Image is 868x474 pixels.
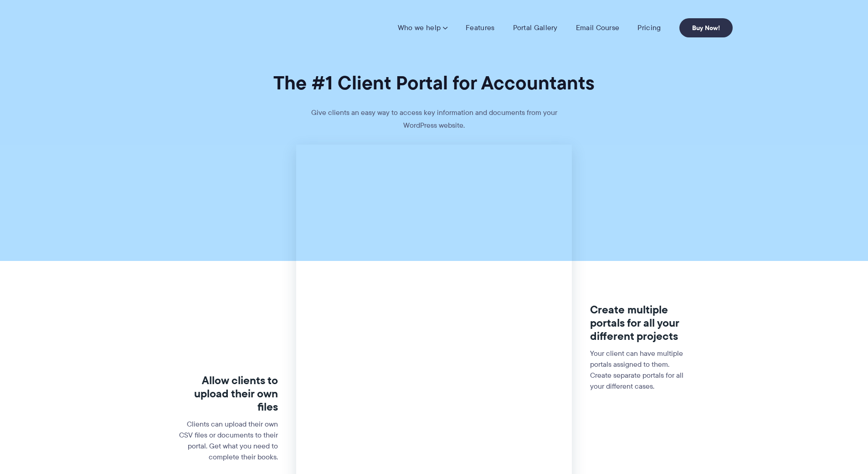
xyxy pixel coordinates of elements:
[637,23,661,32] a: Pricing
[679,18,733,37] a: Buy Now!
[398,23,447,32] a: Who we help
[513,23,558,32] a: Portal Gallery
[590,303,690,343] h3: Create multiple portals for all your different projects
[576,23,620,32] a: Email Course
[298,106,571,145] p: Give clients an easy way to access key information and documents from your WordPress website.
[178,419,278,463] p: Clients can upload their own CSV files or documents to their portal. Get what you need to complet...
[466,23,494,32] a: Features
[590,348,690,392] p: Your client can have multiple portals assigned to them. Create separate portals for all your diff...
[178,374,278,413] h3: Allow clients to upload their own files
